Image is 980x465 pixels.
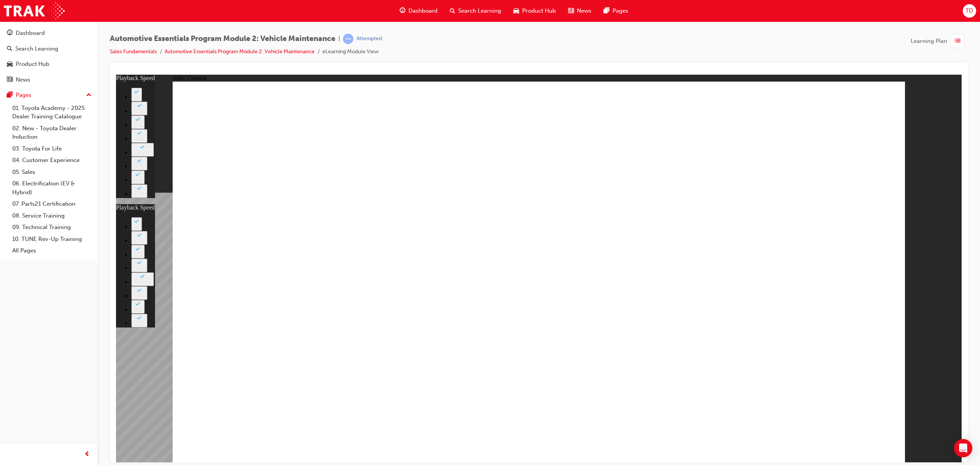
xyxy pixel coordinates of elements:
[9,154,95,166] a: 04. Customer Experience
[7,77,13,84] span: news-icon
[3,25,95,88] button: DashboardSearch LearningProduct HubNews
[522,7,556,15] span: Product Hub
[954,439,972,457] div: Open Intercom Messenger
[9,198,95,210] a: 07. Parts21 Certification
[408,7,438,15] span: Dashboard
[9,221,95,233] a: 09. Technical Training
[444,3,507,19] a: search-iconSearch Learning
[911,37,947,46] span: Learning Plan
[7,61,13,68] span: car-icon
[577,7,591,15] span: News
[16,60,49,69] div: Product Hub
[3,73,95,87] a: News
[15,44,58,53] div: Search Learning
[3,42,95,56] a: Search Learning
[7,92,13,99] span: pages-icon
[110,34,335,43] span: Automotive Essentials Program Module 2: Vehicle Maintenance
[9,178,95,198] a: 06. Electrification (EV & Hybrid)
[9,233,95,245] a: 10. TUNE Rev-Up Training
[513,6,519,16] span: car-icon
[3,88,95,102] button: Pages
[16,75,30,84] div: News
[568,6,574,16] span: news-icon
[963,4,976,18] button: TD
[9,143,95,155] a: 03. Toyota For Life
[16,91,31,100] div: Pages
[9,210,95,222] a: 08. Service Training
[110,48,157,55] a: Sales Fundamentals
[562,3,598,19] a: news-iconNews
[450,6,455,16] span: search-icon
[16,29,45,38] div: Dashboard
[394,3,444,19] a: guage-iconDashboard
[598,3,634,19] a: pages-iconPages
[400,6,405,16] span: guage-icon
[507,3,562,19] a: car-iconProduct Hub
[3,26,95,40] a: Dashboard
[612,7,628,15] span: Pages
[343,34,353,44] span: learningRecordVerb_ATTEMPT-icon
[965,7,973,15] span: TD
[3,57,95,71] a: Product Hub
[165,48,315,55] a: Automotive Essentials Program Module 2: Vehicle Maintenance
[356,35,382,43] div: Attempted
[458,7,501,15] span: Search Learning
[86,90,91,100] span: up-icon
[7,30,13,37] span: guage-icon
[955,36,960,46] span: list-icon
[9,166,95,178] a: 05. Sales
[7,46,12,52] span: search-icon
[911,34,968,48] button: Learning Plan
[322,47,379,56] li: eLearning Module View
[338,34,340,43] span: |
[9,123,95,143] a: 02. New - Toyota Dealer Induction
[84,450,90,459] span: prev-icon
[9,102,95,123] a: 01. Toyota Academy - 2025 Dealer Training Catalogue
[604,6,609,16] span: pages-icon
[9,245,95,257] a: All Pages
[4,2,65,20] img: Trak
